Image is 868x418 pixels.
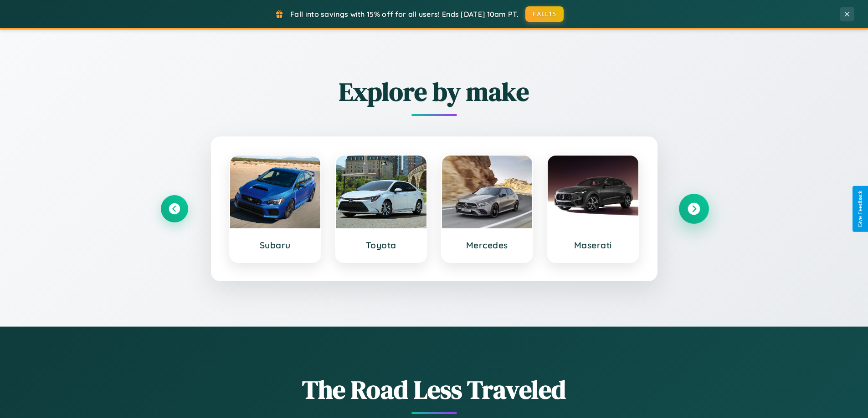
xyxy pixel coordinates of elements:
[525,6,564,22] button: FALL15
[290,10,519,19] span: Fall into savings with 15% off for all users! Ends [DATE] 10am PT.
[161,74,708,109] h2: Explore by make
[239,240,312,251] h3: Subaru
[451,240,524,251] h3: Mercedes
[345,240,417,251] h3: Toyota
[857,191,863,227] div: Give Feedback
[557,240,629,251] h3: Maserati
[161,372,708,407] h1: The Road Less Traveled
